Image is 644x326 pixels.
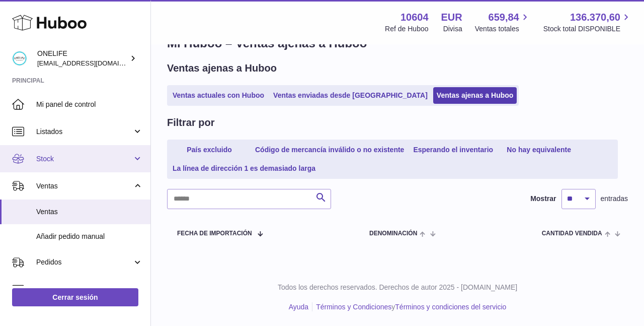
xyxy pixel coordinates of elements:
span: Mi panel de control [36,100,143,109]
strong: 10604 [400,11,429,24]
span: Fecha de importación [177,230,252,237]
a: 136.370,60 Stock total DISPONIBLE [543,11,632,34]
a: La línea de dirección 1 es demasiado larga [169,160,319,177]
a: Ayuda [289,303,308,311]
h2: Ventas ajenas a Huboo [167,61,277,75]
li: y [312,302,506,312]
a: Código de mercancía inválido o no existente [252,142,408,158]
a: Cerrar sesión [12,288,138,306]
span: Ventas totales [475,24,531,34]
span: Ventas [36,207,143,217]
a: País excluido [169,142,250,158]
span: Cantidad vendida [542,230,602,237]
a: Esperando el inventario [410,142,497,158]
a: Ventas enviadas desde [GEOGRAPHIC_DATA] [270,87,431,104]
span: [EMAIL_ADDRESS][DOMAIN_NAME] [37,59,148,67]
div: ONELIFE [37,49,128,68]
strong: EUR [441,11,462,24]
div: Ref de Huboo [385,24,428,34]
span: Pedidos [36,257,132,267]
span: Uso [36,285,143,294]
label: Mostrar [530,194,556,204]
a: Ventas actuales con Huboo [169,87,268,104]
span: Stock total DISPONIBLE [543,24,632,34]
p: Todos los derechos reservados. Derechos de autor 2025 - [DOMAIN_NAME] [159,283,636,292]
span: 136.370,60 [570,11,620,24]
span: entradas [601,194,628,204]
span: Denominación [369,230,417,237]
span: Listados [36,127,132,137]
img: administracion@onelifespain.com [12,51,27,66]
span: Ventas [36,181,132,191]
a: No hay equivalente [499,142,579,158]
span: Stock [36,154,132,164]
a: Términos y condiciones del servicio [395,303,506,311]
span: 659,84 [489,11,519,24]
div: Divisa [443,24,462,34]
span: Añadir pedido manual [36,232,143,241]
a: Ventas ajenas a Huboo [433,87,517,104]
a: 659,84 Ventas totales [475,11,531,34]
h2: Filtrar por [167,116,214,129]
a: Términos y Condiciones [316,303,391,311]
